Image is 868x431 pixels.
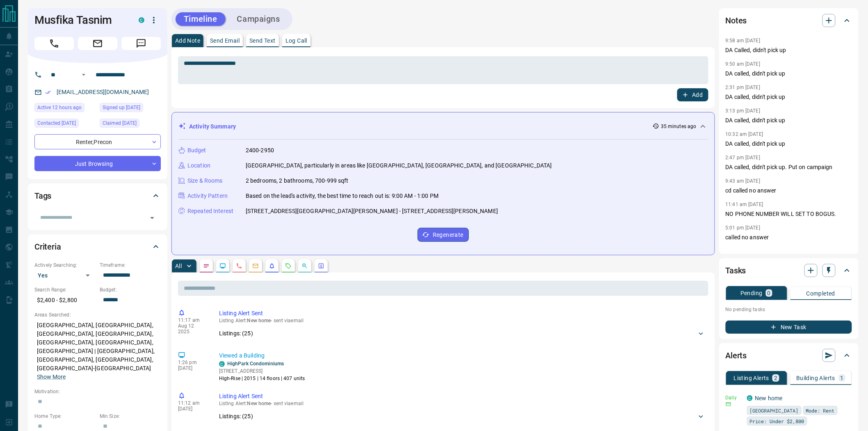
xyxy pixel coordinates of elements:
p: cd called no answer [726,186,852,195]
button: Open [79,70,89,80]
button: Regenerate [418,228,469,242]
p: called no answer [726,233,852,242]
p: Actively Searching: [34,261,96,269]
p: Aug 12 2025 [178,323,207,335]
p: Listings: ( 25 ) [219,412,253,421]
svg: Notes [203,263,210,269]
p: Repeated Interest [187,207,233,215]
p: Home Type: [34,413,96,420]
span: Price: Under $2,800 [750,417,804,425]
p: 1:26 pm [178,360,207,365]
p: Pending [740,290,763,296]
span: [GEOGRAPHIC_DATA] [750,406,799,415]
p: Budget: [100,286,161,293]
div: Tue Aug 12 2025 [34,103,96,115]
h2: Notes [726,14,747,27]
svg: Email [726,401,731,407]
p: DA called, didn't pick up [726,116,852,125]
p: Send Text [249,38,276,44]
div: Criteria [34,237,161,257]
p: High-Rise | 2015 | 14 floors | 407 units [219,375,305,382]
button: New Task [726,321,852,334]
p: NO PHONE NUMBER WILL SET TO BOGUS. [726,210,852,218]
div: Mon Aug 11 2025 [34,119,96,130]
span: New home [247,318,271,323]
p: Activity Summary [189,122,236,131]
p: 9:50 am [DATE] [726,61,761,67]
div: Just Browsing [34,156,161,171]
div: condos.ca [139,17,144,23]
h2: Tasks [726,264,746,277]
p: 1 [841,375,844,381]
h2: Tags [34,189,51,202]
p: Listing Alert Sent [219,392,705,401]
p: DA called, didn't pick up. Put on campaign [726,163,852,172]
span: Contacted [DATE] [37,119,76,127]
span: Message [121,37,161,50]
p: [STREET_ADDRESS][GEOGRAPHIC_DATA][PERSON_NAME] - [STREET_ADDRESS][PERSON_NAME] [246,207,498,215]
svg: Listing Alerts [269,263,275,269]
p: Listings: ( 25 ) [219,329,253,338]
p: [GEOGRAPHIC_DATA], particularly in areas like [GEOGRAPHIC_DATA], [GEOGRAPHIC_DATA], and [GEOGRAPH... [246,161,552,170]
p: 5:01 pm [DATE] [726,225,761,231]
div: condos.ca [219,361,225,367]
div: Tasks [726,261,852,280]
p: DA Called, didn't pick up [726,46,852,55]
p: Daily [726,394,742,401]
h2: Criteria [34,240,61,253]
p: No pending tasks [726,303,852,316]
p: 2 [774,375,777,381]
p: Listing Alerts [734,375,770,381]
div: condos.ca [747,395,753,401]
p: 10:32 am [DATE] [726,131,763,137]
p: Viewed a Building [219,351,705,360]
p: 2:47 pm [DATE] [726,155,761,160]
svg: Requests [285,263,292,269]
p: DA called, didn't pick up [726,140,852,148]
p: 0 [767,290,771,296]
button: Timeline [176,12,226,26]
p: Add Note [175,38,200,44]
p: 11:17 am [178,317,207,323]
p: Building Alerts [797,375,836,381]
p: 11:41 am [DATE] [726,202,763,207]
a: [EMAIL_ADDRESS][DOMAIN_NAME] [57,89,149,95]
p: 9:58 am [DATE] [726,38,761,44]
svg: Opportunities [302,263,308,269]
div: Fri Mar 28 2025 [100,119,161,130]
svg: Emails [252,263,259,269]
a: New home [755,395,783,401]
p: 11:12 am [178,400,207,406]
p: Listing Alert : - sent via email [219,318,705,323]
div: Tags [34,186,161,206]
div: Listings: (25) [219,409,705,424]
div: Notes [726,11,852,30]
p: 4:02 pm [DATE] [726,248,761,254]
p: DA called, didn't pick up [726,69,852,78]
h2: Alerts [726,349,747,362]
p: Log Call [286,38,307,44]
div: Sun Nov 13 2022 [100,103,161,115]
button: Campaigns [229,12,288,26]
span: Call [34,37,74,50]
h1: Musfika Tasnim [34,14,126,27]
p: Areas Searched: [34,311,161,319]
p: 35 minutes ago [661,123,697,130]
button: Open [146,212,158,224]
div: Renter , Precon [34,134,161,149]
button: Show More [37,373,66,381]
p: Location [187,161,210,170]
span: Mode: Rent [806,406,835,415]
p: 3:13 pm [DATE] [726,108,761,114]
p: Completed [806,291,836,296]
div: Yes [34,269,96,282]
svg: Agent Actions [318,263,324,269]
svg: Lead Browsing Activity [219,263,226,269]
span: Active 12 hours ago [37,103,82,112]
button: Add [677,88,708,101]
span: Claimed [DATE] [103,119,137,127]
p: 2:31 pm [DATE] [726,85,761,90]
p: [GEOGRAPHIC_DATA], [GEOGRAPHIC_DATA], [GEOGRAPHIC_DATA], [GEOGRAPHIC_DATA], [GEOGRAPHIC_DATA], [G... [34,319,161,384]
p: [DATE] [178,365,207,371]
p: Activity Pattern [187,192,228,200]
